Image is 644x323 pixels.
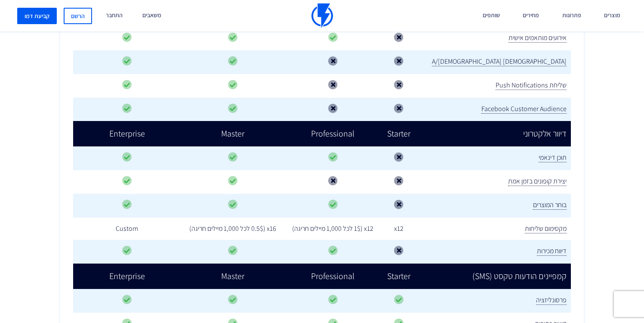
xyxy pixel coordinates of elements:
td: Enterprise [73,121,181,146]
a: הרשם [64,8,92,24]
td: Professional [284,264,382,289]
span: תוכן דינאמי [539,153,567,162]
span: שליחת Push Notifications [496,81,567,90]
span: פרסונליזציה [536,295,567,305]
td: Professional [284,121,382,146]
td: Starter [382,264,416,289]
a: קביעת דמו [17,8,57,24]
span: אירועים מותאמים אישית [508,33,567,43]
td: Enterprise [73,264,181,289]
td: קמפיינים הודעות טקסט (SMS) [416,264,571,289]
span: Facebook Customer Audience [481,104,567,114]
td: Starter [382,121,416,146]
td: x16 (0.5$ לכל 1,000 מיילים חריגה) [181,217,284,240]
td: Master [181,264,284,289]
td: Custom [73,217,181,240]
span: A/[DEMOGRAPHIC_DATA] [DEMOGRAPHIC_DATA] [432,57,567,66]
td: דיוור אלקטרוני [416,121,571,146]
td: Master [181,121,284,146]
span: דיווח מכירות [537,246,567,256]
td: x12 (1$ לכל 1,000 מיילים חריגה) [284,217,382,240]
span: יצירת קופונים בזמן אמת [508,177,567,186]
td: x12 [382,217,416,240]
span: בוחר המוצרים [533,200,567,210]
span: מקסימום שליחות [525,224,567,233]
